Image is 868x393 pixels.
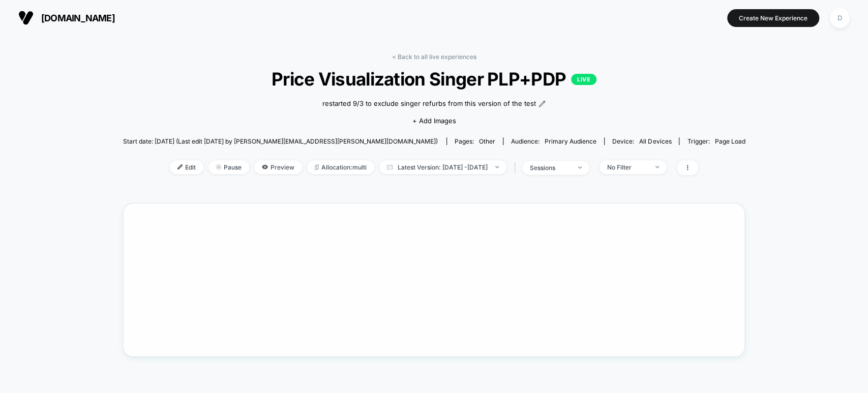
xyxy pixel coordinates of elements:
span: all devices [639,137,671,145]
span: Pause [208,160,249,174]
span: Latest Version: [DATE] - [DATE] [379,160,506,174]
div: Pages: [455,137,495,145]
span: Start date: [DATE] (Last edit [DATE] by [PERSON_NAME][EMAIL_ADDRESS][PERSON_NAME][DOMAIN_NAME]) [123,137,438,145]
div: sessions [530,164,571,172]
span: Price Visualization Singer PLP+PDP [154,68,714,90]
span: Primary Audience [545,137,596,145]
img: end [216,164,221,170]
span: Allocation: multi [307,160,374,174]
div: Audience: [511,137,596,145]
span: Page Load [714,137,745,145]
img: end [495,166,499,168]
button: Create New Experience [727,9,819,27]
span: restarted 9/3 to exclude singer refurbs from this version of the test [322,99,536,109]
a: < Back to all live experiences [392,53,476,61]
img: Visually logo [18,10,34,25]
button: D [827,8,853,29]
img: end [578,166,582,169]
p: LIVE [571,74,596,85]
div: Trigger: [687,137,745,145]
div: D [830,8,850,28]
span: Device: [604,137,679,145]
span: + Add Images [412,117,456,125]
img: calendar [387,164,393,170]
span: Preview [254,160,302,174]
img: edit [177,164,183,170]
div: No Filter [607,163,648,171]
img: end [655,166,659,168]
span: [DOMAIN_NAME] [41,13,115,23]
span: Edit [170,160,203,174]
button: [DOMAIN_NAME] [15,10,118,26]
span: | [512,160,522,175]
span: other [479,137,495,145]
img: rebalance [315,164,319,170]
